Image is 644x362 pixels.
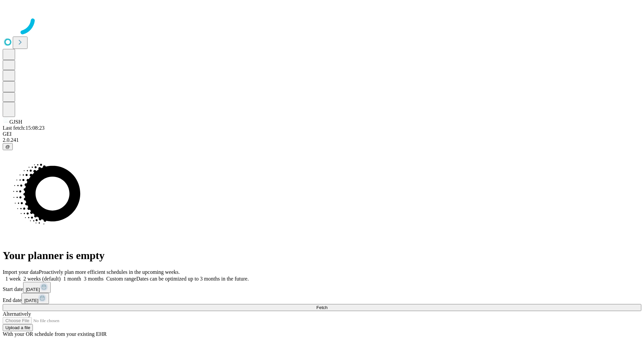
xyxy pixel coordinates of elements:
[3,137,641,143] div: 2.0.241
[3,324,33,331] button: Upload a file
[5,276,21,282] span: 1 week
[3,143,13,150] button: @
[3,311,31,317] span: Alternatively
[136,276,249,282] span: Dates can be optimized up to 3 months in the future.
[39,269,180,275] span: Proactively plan more efficient schedules in the upcoming weeks.
[24,298,38,303] span: [DATE]
[3,125,45,131] span: Last fetch: 15:08:23
[316,305,327,310] span: Fetch
[23,282,51,293] button: [DATE]
[3,331,107,337] span: With your OR schedule from your existing EHR
[3,304,641,311] button: Fetch
[63,276,81,282] span: 1 month
[23,276,61,282] span: 2 weeks (default)
[3,293,641,304] div: End date
[3,269,39,275] span: Import your data
[5,144,10,149] span: @
[21,293,49,304] button: [DATE]
[3,282,641,293] div: Start date
[26,287,40,292] span: [DATE]
[3,131,641,137] div: GEI
[84,276,104,282] span: 3 months
[106,276,136,282] span: Custom range
[9,119,22,125] span: GJSH
[3,249,641,262] h1: Your planner is empty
